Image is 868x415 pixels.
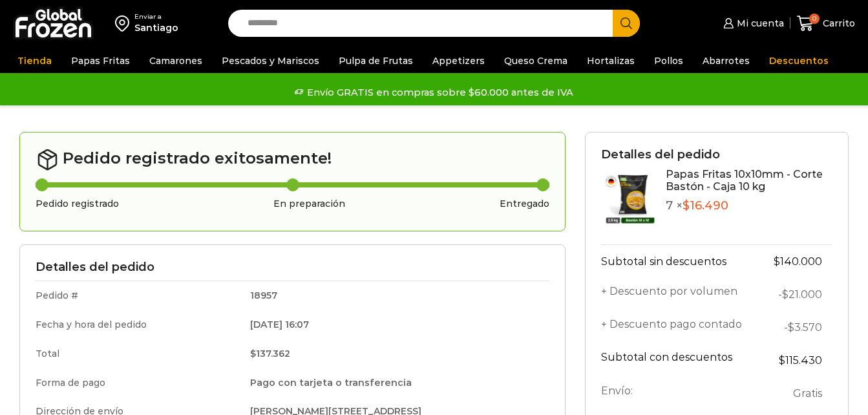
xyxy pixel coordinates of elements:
[779,354,785,367] span: $
[115,12,134,34] img: address-field-icon.svg
[782,288,789,301] span: $
[759,278,832,311] td: -
[601,377,759,410] th: Envío:
[65,48,136,73] a: Papas Fritas
[720,10,783,36] a: Mi cuenta
[734,17,784,30] span: Mi cuenta
[782,288,822,301] bdi: 21.000
[601,278,759,311] th: + Descuento por volumen
[134,12,178,21] div: Enviar a
[36,261,549,275] h3: Detalles del pedido
[797,8,855,39] a: 0 Carrito
[500,198,549,209] h3: Entregado
[779,354,822,367] bdi: 115.430
[648,48,690,73] a: Pollos
[601,148,832,162] h3: Detalles del pedido
[601,311,759,344] th: + Descuento pago contado
[820,17,855,30] span: Carrito
[241,368,549,398] td: Pago con tarjeta o transferencia
[666,168,823,193] a: Papas Fritas 10x10mm - Corte Bastón - Caja 10 kg
[666,199,832,213] p: 7 ×
[763,48,835,73] a: Descuentos
[788,321,822,334] bdi: 3.570
[683,198,690,213] span: $
[696,48,756,73] a: Abarrotes
[11,48,58,73] a: Tienda
[774,255,780,268] span: $
[601,344,759,377] th: Subtotal con descuentos
[241,281,549,310] td: 18957
[809,14,820,24] span: 0
[36,198,119,209] h3: Pedido registrado
[774,255,822,268] bdi: 140.000
[759,377,832,410] td: Gratis
[36,148,549,171] h2: Pedido registrado exitosamente!
[241,310,549,339] td: [DATE] 16:07
[683,198,728,213] bdi: 16.490
[426,48,491,73] a: Appetizers
[36,281,241,310] td: Pedido #
[613,10,640,37] button: Search button
[134,21,178,34] div: Santiago
[215,48,326,73] a: Pescados y Mariscos
[273,198,345,209] h3: En preparación
[580,48,641,73] a: Hortalizas
[498,48,574,73] a: Queso Crema
[250,348,290,359] bdi: 137.362
[36,339,241,368] td: Total
[788,321,794,334] span: $
[250,348,256,359] span: $
[36,368,241,398] td: Forma de pago
[36,310,241,339] td: Fecha y hora del pedido
[601,244,759,278] th: Subtotal sin descuentos
[143,48,209,73] a: Camarones
[332,48,419,73] a: Pulpa de Frutas
[759,311,832,344] td: -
